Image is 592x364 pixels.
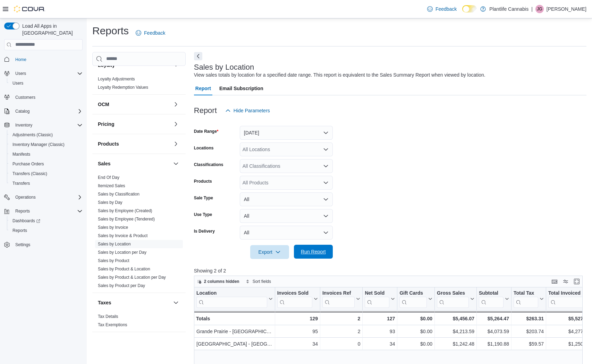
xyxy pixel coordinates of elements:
div: Invoices Ref [322,290,355,307]
a: Sales by Location per Day [98,250,146,255]
span: Itemized Sales [98,183,125,189]
p: Plantlife Cannabis [489,5,528,13]
span: Transfers [10,179,83,188]
a: Tax Details [98,314,118,319]
div: Total Tax [514,290,538,296]
a: Sales by Invoice & Product [98,233,147,238]
span: Sales by Invoice [98,225,128,230]
a: Feedback [424,2,459,16]
span: Transfers (Classic) [12,171,47,176]
span: Customers [15,95,35,100]
span: Transfers [12,181,30,186]
label: Locations [194,145,214,151]
div: Grande Prairie - [GEOGRAPHIC_DATA] [196,327,273,336]
span: Feedback [144,29,165,36]
button: Location [196,290,273,307]
button: Reports [7,226,85,235]
div: 93 [365,327,395,336]
span: Sales by Employee (Created) [98,208,152,214]
button: 2 columns hidden [194,277,242,286]
span: Hide Parameters [234,107,270,114]
div: [GEOGRAPHIC_DATA] - [GEOGRAPHIC_DATA] [196,340,273,348]
div: Invoices Sold [277,290,312,296]
a: Itemized Sales [98,183,125,188]
button: Operations [1,192,85,202]
a: Loyalty Adjustments [98,77,135,81]
a: Transfers [10,179,33,188]
div: Taxes [92,312,186,332]
button: OCM [172,100,180,109]
div: 2 [322,327,360,336]
button: Users [1,69,85,78]
div: Total Invoiced [548,290,584,307]
button: Display options [561,277,570,286]
span: Inventory Manager (Classic) [10,140,83,149]
div: $263.31 [514,314,544,323]
nav: Complex example [4,52,83,268]
button: Invoices Ref [322,290,360,307]
span: Sales by Invoice & Product [98,233,147,239]
a: Sales by Classification [98,192,139,197]
span: Sales by Product [98,258,129,263]
span: Manifests [12,151,30,157]
div: $0.00 [399,314,432,323]
a: Sales by Day [98,200,122,205]
a: Settings [12,241,33,249]
button: Inventory Manager (Classic) [7,140,85,149]
h3: Sales by Location [194,63,254,71]
button: Catalog [1,106,85,116]
span: Home [15,57,26,62]
span: Users [10,79,83,87]
img: Cova [14,6,45,12]
p: Showing 2 of 2 [194,267,586,274]
div: Subtotal [479,290,504,307]
span: Home [12,55,83,64]
a: Sales by Employee (Tendered) [98,217,155,222]
h3: Taxes [98,299,111,306]
button: Subtotal [479,290,509,307]
button: Open list of options [323,180,329,185]
button: Total Invoiced [548,290,590,307]
a: Manifests [10,150,33,158]
button: Open list of options [323,163,329,169]
span: Feedback [435,6,457,12]
span: Operations [15,194,36,200]
span: Reports [15,208,30,214]
button: Reports [12,207,33,215]
div: View sales totals by location for a specified date range. This report is equivalent to the Sales ... [194,71,485,79]
div: $5,527.78 [548,314,590,323]
div: Total Tax [514,290,538,307]
span: Sales by Location per Day [98,250,146,255]
div: 34 [277,340,318,348]
span: End Of Day [98,175,119,180]
a: Home [12,55,29,64]
div: Gross Sales [437,290,469,296]
div: Loyalty [92,75,186,94]
button: Customers [1,92,85,102]
span: Inventory Manager (Classic) [12,142,65,147]
h3: Pricing [98,121,114,128]
button: Settings [1,240,85,250]
a: Reports [10,226,30,235]
div: $0.00 [399,327,432,336]
span: Customers [12,93,83,102]
div: Gift Cards [399,290,427,296]
span: Catalog [12,107,83,115]
button: Gift Cards [399,290,432,307]
span: Export [254,245,285,259]
button: Invoices Sold [277,290,318,307]
span: Loyalty Adjustments [98,76,135,82]
button: Users [12,69,29,78]
span: Settings [12,240,83,249]
label: Is Delivery [194,228,215,234]
span: Sales by Product & Location per Day [98,275,166,280]
div: $203.74 [514,327,544,336]
button: Taxes [172,298,180,307]
div: Net Sold [365,290,389,307]
div: Totals [196,314,273,323]
button: [DATE] [240,126,333,140]
div: Location [196,290,267,296]
div: $1,190.88 [479,340,509,348]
